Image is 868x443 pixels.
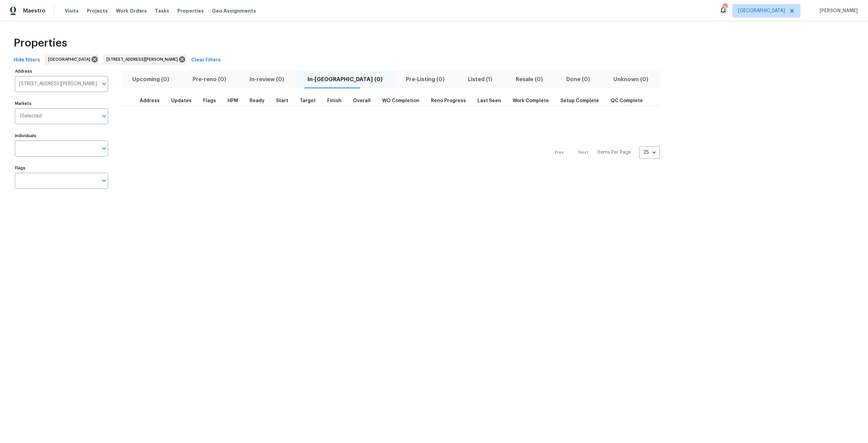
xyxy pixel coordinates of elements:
span: Reno Progress [431,98,466,103]
span: [PERSON_NAME] [817,7,858,14]
span: Hide filters [14,56,40,64]
span: Ready [250,98,264,103]
label: Address [15,69,108,73]
span: In-review (0) [242,75,292,84]
span: Properties [14,40,67,47]
span: Start [276,98,288,103]
span: Target [300,98,316,103]
span: Work Complete [513,98,549,103]
span: [GEOGRAPHIC_DATA] [738,7,785,14]
span: HPM [228,98,238,103]
div: Earliest renovation start date (first business day after COE or Checkout) [250,98,271,103]
span: Maestro [23,7,45,14]
span: Done (0) [558,75,597,84]
div: Target renovation project end date [300,98,322,103]
span: Finish [327,98,341,103]
span: Last Seen [477,98,501,103]
span: Address [140,98,160,103]
span: Pre-Listing (0) [398,75,452,84]
button: Open [99,111,109,121]
span: Setup Complete [560,98,599,103]
span: Visits [65,7,79,14]
div: 25 [639,144,660,161]
button: Open [99,144,109,153]
button: Open [99,176,109,185]
label: Markets [15,101,108,106]
button: Clear Filters [189,54,223,67]
span: Overall [353,98,371,103]
div: 16 [723,4,727,11]
span: 1 Selected [20,113,42,119]
nav: Pagination Navigation [548,110,660,196]
span: Tasks [155,8,169,13]
span: Unknown (0) [606,75,656,84]
span: Upcoming (0) [125,75,177,84]
div: Days past target finish date [353,98,377,103]
div: [GEOGRAPHIC_DATA] [45,54,99,65]
label: Individuals [15,134,108,138]
span: [STREET_ADDRESS][PERSON_NAME] [106,56,180,63]
span: Work Orders [116,7,147,14]
span: WO Completion [382,98,419,103]
div: [STREET_ADDRESS][PERSON_NAME] [103,54,186,65]
div: Projected renovation finish date [327,98,348,103]
span: Properties [177,7,204,14]
span: Pre-reno (0) [185,75,234,84]
span: Clear Filters [191,56,221,64]
p: Items Per Page [597,149,631,156]
span: Flags [203,98,216,103]
button: Hide filters [11,54,43,67]
span: Updates [171,98,192,103]
button: Open [99,79,109,89]
div: Actual renovation start date [276,98,294,103]
span: Projects [87,7,108,14]
span: In-[GEOGRAPHIC_DATA] (0) [300,75,390,84]
span: Geo Assignments [212,7,256,14]
label: Flags [15,166,108,170]
span: Resale (0) [508,75,550,84]
span: Listed (1) [460,75,500,84]
span: QC Complete [611,98,643,103]
span: [GEOGRAPHIC_DATA] [48,56,93,63]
